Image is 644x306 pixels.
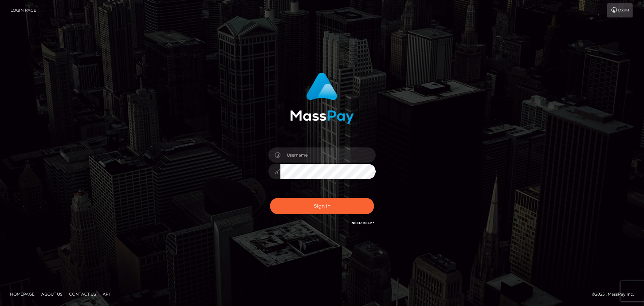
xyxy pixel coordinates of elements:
a: Need Help? [352,221,374,225]
a: API [100,289,113,299]
a: Contact Us [66,289,99,299]
img: MassPay Login [290,73,354,124]
button: Sign in [270,198,374,214]
input: Username... [280,147,376,163]
a: Login Page [10,3,36,17]
a: About Us [39,289,65,299]
a: Homepage [7,289,37,299]
a: Login [607,3,633,17]
div: © 2025 , MassPay Inc. [592,291,639,298]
